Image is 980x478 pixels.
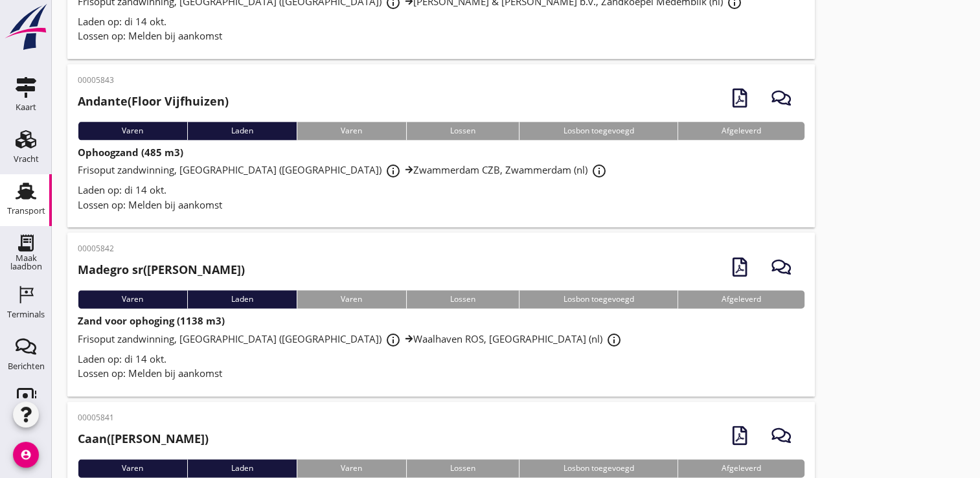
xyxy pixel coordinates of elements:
[78,122,187,140] div: Varen
[78,352,166,365] span: Laden op: di 14 okt.
[591,163,607,179] i: info_outline
[78,431,107,446] strong: Caan
[385,332,401,348] i: info_outline
[3,3,49,51] img: logo-small.a267ee39.svg
[13,442,39,468] i: account_circle
[78,430,209,448] h2: ([PERSON_NAME])
[16,103,36,111] div: Kaart
[78,332,626,345] span: Frisoput zandwinning, [GEOGRAPHIC_DATA] ([GEOGRAPHIC_DATA]) Waalhaven ROS, [GEOGRAPHIC_DATA] (nl)
[78,29,222,42] span: Lossen op: Melden bij aankomst
[78,262,143,277] strong: Madegro sr
[78,314,225,327] strong: Zand voor ophoging (1138 m3)
[67,233,815,396] a: 00005842Madegro sr([PERSON_NAME])VarenLadenVarenLossenLosbon toegevoegdAfgeleverdZand voor ophogi...
[385,163,401,179] i: info_outline
[519,459,678,477] div: Losbon toegevoegd
[187,290,297,308] div: Laden
[78,183,166,196] span: Laden op: di 14 okt.
[78,198,222,211] span: Lossen op: Melden bij aankomst
[7,207,45,215] div: Transport
[406,290,519,308] div: Lossen
[14,155,39,163] div: Vracht
[297,122,406,140] div: Varen
[406,122,519,140] div: Lossen
[8,362,45,370] div: Berichten
[297,459,406,477] div: Varen
[78,459,187,477] div: Varen
[78,74,229,86] p: 00005843
[78,261,245,279] h2: ([PERSON_NAME])
[78,412,209,424] p: 00005841
[606,332,622,348] i: info_outline
[78,243,245,255] p: 00005842
[78,146,183,159] strong: Ophoogzand (485 m3)
[519,290,678,308] div: Losbon toegevoegd
[406,459,519,477] div: Lossen
[78,367,222,380] span: Lossen op: Melden bij aankomst
[678,290,805,308] div: Afgeleverd
[78,93,229,110] h2: (Floor Vijfhuizen)
[519,122,678,140] div: Losbon toegevoegd
[297,290,406,308] div: Varen
[67,64,815,228] a: 00005843Andante(Floor Vijfhuizen)VarenLadenVarenLossenLosbon toegevoegdAfgeleverdOphoogzand (485 ...
[7,310,45,319] div: Terminals
[187,122,297,140] div: Laden
[78,93,128,109] strong: Andante
[678,459,805,477] div: Afgeleverd
[187,459,297,477] div: Laden
[78,15,166,28] span: Laden op: di 14 okt.
[78,290,187,308] div: Varen
[678,122,805,140] div: Afgeleverd
[78,163,611,176] span: Frisoput zandwinning, [GEOGRAPHIC_DATA] ([GEOGRAPHIC_DATA]) Zwammerdam CZB, Zwammerdam (nl)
